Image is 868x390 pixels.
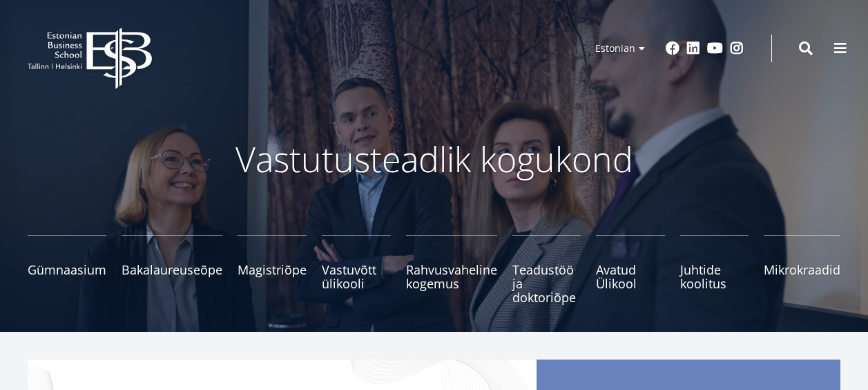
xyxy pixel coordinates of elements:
a: Instagram [730,41,744,55]
span: Juhtide koolitus [680,263,749,290]
p: Vastutusteadlik kogukond [68,138,800,180]
a: Magistriõpe [238,235,307,304]
span: Gümnaasium [28,263,106,277]
span: Bakalaureuseõpe [122,263,222,277]
a: Juhtide koolitus [680,235,749,304]
span: Teadustöö ja doktoriõpe [512,263,581,304]
span: Rahvusvaheline kogemus [406,263,497,290]
a: Mikrokraadid [764,235,840,304]
a: Youtube [707,41,723,55]
a: Rahvusvaheline kogemus [406,235,497,304]
a: Gümnaasium [28,235,106,304]
a: Bakalaureuseõpe [122,235,222,304]
span: Vastuvõtt ülikooli [322,263,391,290]
span: Magistriõpe [238,263,307,277]
a: Vastuvõtt ülikooli [322,235,391,304]
a: Avatud Ülikool [596,235,665,304]
span: Avatud Ülikool [596,263,665,290]
a: Teadustöö ja doktoriõpe [512,235,581,304]
span: Mikrokraadid [764,263,840,277]
a: Linkedin [686,41,700,55]
a: Facebook [666,41,679,55]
